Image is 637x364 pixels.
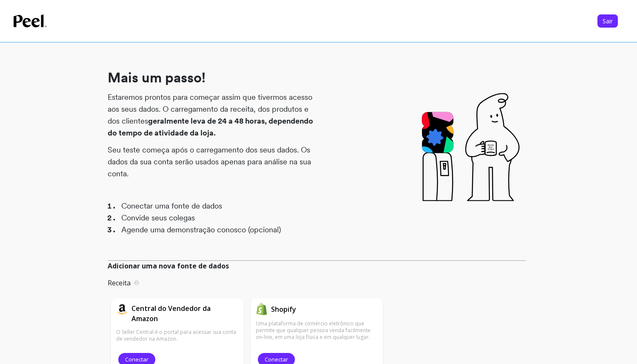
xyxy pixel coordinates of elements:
[108,278,131,288] font: Receita
[597,14,618,28] button: Sair
[417,56,526,243] img: Amigo bebendo água de um bebedouro
[108,145,311,178] font: Seu teste começa após o carregamento dos seus dados. Os dados da sua conta serão usados ​​apenas ...
[108,261,229,271] font: Adicionar uma nova fonte de dados
[125,356,149,363] font: Conectar
[121,201,222,210] font: Conectar uma fonte de dados
[121,213,195,222] font: Convide seus colegas
[108,93,312,125] font: Estaremos prontos para começar assim que tivermos acesso aos seus dados. O carregamento da receit...
[108,69,206,86] font: Mais um passo!
[271,305,296,314] font: Shopify
[116,303,128,315] img: api.amazon.svg
[256,320,371,341] font: Uma plataforma de comércio eletrônico que permite que qualquer pessoa venda facilmente on-line, e...
[116,328,236,342] font: O Seller Central é o portal para acessar sua conta de vendedor na Amazon.
[603,17,613,25] font: Sair
[121,225,281,234] font: Agende uma demonstração conosco (opcional)
[108,116,313,137] font: geralmente leva de 24 a 48 horas, dependendo do tempo de atividade da loja.
[256,303,268,315] img: api.shopify.svg
[265,356,288,363] font: Conectar
[131,304,211,323] font: Central do Vendedor da Amazon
